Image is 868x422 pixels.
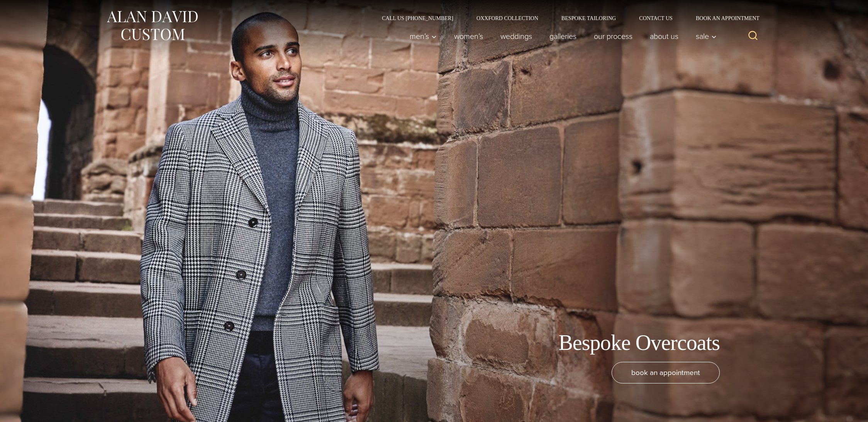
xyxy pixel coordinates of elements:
[465,15,550,21] a: Oxxford Collection
[744,27,762,45] button: View Search Form
[370,15,465,21] a: Call Us [PHONE_NUMBER]
[410,32,437,40] span: Men’s
[585,29,641,44] a: Our Process
[558,330,720,356] h1: Bespoke Overcoats
[446,29,492,44] a: Women’s
[684,15,762,21] a: Book an Appointment
[631,367,700,378] span: book an appointment
[370,15,762,21] nav: Secondary Navigation
[696,32,717,40] span: Sale
[627,15,684,21] a: Contact Us
[106,8,198,43] img: Alan David Custom
[641,29,687,44] a: About Us
[541,29,585,44] a: Galleries
[492,29,541,44] a: weddings
[550,15,627,21] a: Bespoke Tailoring
[612,362,720,383] a: book an appointment
[401,29,721,44] nav: Primary Navigation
